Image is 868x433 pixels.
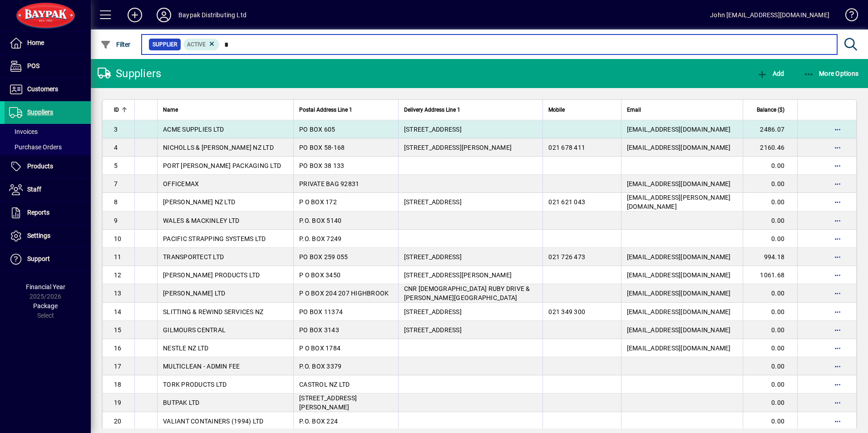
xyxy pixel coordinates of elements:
[830,395,845,410] button: More options
[27,39,44,46] span: Home
[163,126,224,133] span: ACME SUPPLIES LTD
[163,180,199,187] span: OFFICEMAX
[5,178,91,201] a: Staff
[299,126,335,133] span: PO BOX 605
[27,162,53,170] span: Products
[627,326,731,334] span: [EMAIL_ADDRESS][DOMAIN_NAME]
[627,271,731,279] span: [EMAIL_ADDRESS][DOMAIN_NAME]
[548,144,585,151] span: 021 678 411
[9,128,38,135] span: Invoices
[743,412,797,430] td: 0.00
[27,255,50,262] span: Support
[163,290,225,297] span: [PERSON_NAME] LTD
[299,394,357,411] span: [STREET_ADDRESS][PERSON_NAME]
[163,308,263,315] span: SLITTING & REWIND SERVICES NZ
[114,399,122,406] span: 19
[757,105,784,115] span: Balance ($)
[299,162,344,169] span: PO BOX 38 133
[299,381,350,388] span: CASTROL NZ LTD
[163,162,281,169] span: PORT [PERSON_NAME] PACKAGING LTD
[114,418,122,425] span: 20
[404,326,462,334] span: [STREET_ADDRESS]
[163,198,235,206] span: [PERSON_NAME] NZ LTD
[830,177,845,191] button: More options
[299,326,339,334] span: PO BOX 3143
[163,344,208,352] span: NESTLE NZ LTD
[548,105,615,115] div: Mobile
[98,36,133,53] button: Filter
[830,414,845,428] button: More options
[5,78,91,101] a: Customers
[114,381,122,388] span: 18
[830,158,845,173] button: More options
[743,303,797,321] td: 0.00
[830,140,845,155] button: More options
[627,105,641,115] span: Email
[404,105,460,115] span: Delivery Address Line 1
[743,321,797,339] td: 0.00
[743,157,797,175] td: 0.00
[743,339,797,357] td: 0.00
[299,180,359,187] span: PRIVATE BAG 92831
[299,271,340,279] span: P O BOX 3450
[100,41,131,48] span: Filter
[627,126,731,133] span: [EMAIL_ADDRESS][DOMAIN_NAME]
[114,217,118,224] span: 9
[163,235,266,242] span: PACIFIC STRAPPING SYSTEMS LTD
[299,253,348,261] span: PO BOX 259 055
[114,290,122,297] span: 13
[163,363,240,370] span: MULTICLEAN - ADMIN FEE
[743,357,797,375] td: 0.00
[5,55,91,78] a: POS
[830,305,845,319] button: More options
[743,120,797,138] td: 2486.07
[299,217,341,224] span: P.O. BOX 5140
[743,175,797,193] td: 0.00
[114,105,119,115] span: ID
[801,65,861,82] button: More Options
[163,144,274,151] span: NICHOLLS & [PERSON_NAME] NZ LTD
[743,248,797,266] td: 994.18
[757,70,784,77] span: Add
[710,8,829,22] div: John [EMAIL_ADDRESS][DOMAIN_NAME]
[548,198,585,206] span: 021 621 043
[163,271,260,279] span: [PERSON_NAME] PRODUCTS LTD
[163,105,288,115] div: Name
[114,308,122,315] span: 14
[743,266,797,284] td: 1061.68
[5,124,91,139] a: Invoices
[5,225,91,247] a: Settings
[804,70,859,77] span: More Options
[26,283,65,290] span: Financial Year
[27,108,53,116] span: Suppliers
[404,253,462,261] span: [STREET_ADDRESS]
[299,308,343,315] span: PO BOX 11374
[153,40,177,49] span: Supplier
[114,326,122,334] span: 15
[548,308,585,315] span: 021 349 300
[743,394,797,412] td: 0.00
[404,285,530,301] span: CNR [DEMOGRAPHIC_DATA] RUBY DRIVE & [PERSON_NAME][GEOGRAPHIC_DATA]
[149,7,178,23] button: Profile
[163,253,224,261] span: TRANSPORTECT LTD
[114,180,118,187] span: 7
[27,232,50,239] span: Settings
[830,323,845,337] button: More options
[299,344,340,352] span: P O BOX 1784
[27,85,58,93] span: Customers
[830,122,845,137] button: More options
[5,155,91,178] a: Products
[183,39,220,50] mat-chip: Activation Status: Active
[743,138,797,157] td: 2160.46
[163,381,227,388] span: TORK PRODUCTS LTD
[114,363,122,370] span: 17
[627,290,731,297] span: [EMAIL_ADDRESS][DOMAIN_NAME]
[830,377,845,392] button: More options
[548,253,585,261] span: 021 726 473
[743,212,797,230] td: 0.00
[830,268,845,282] button: More options
[163,105,178,115] span: Name
[299,144,345,151] span: PO BOX 58-168
[27,62,39,69] span: POS
[404,126,462,133] span: [STREET_ADDRESS]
